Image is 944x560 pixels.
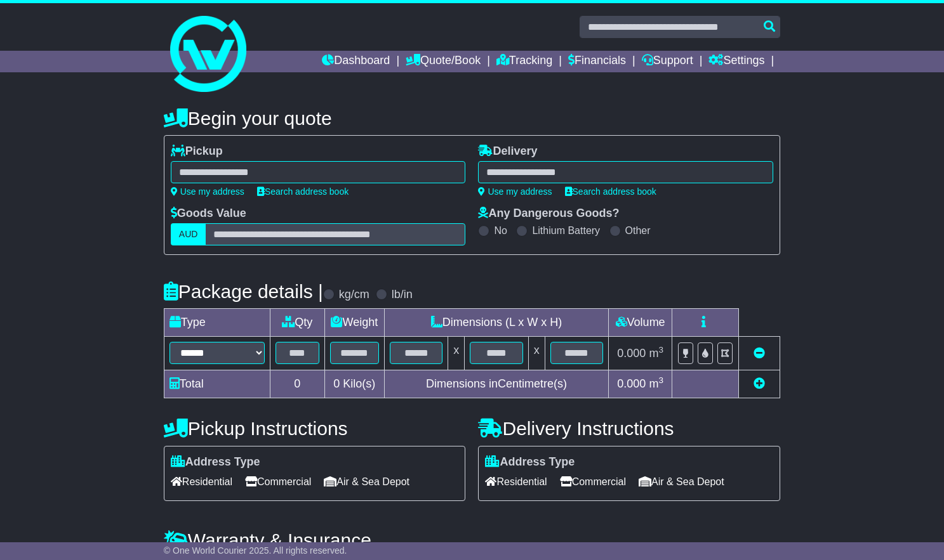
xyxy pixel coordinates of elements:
[478,186,552,197] a: Use my address
[270,309,324,337] td: Qty
[171,145,223,159] label: Pickup
[171,186,244,197] a: Use my address
[406,51,481,72] a: Quote/Book
[245,472,311,492] span: Commercial
[257,186,349,197] a: Search address book
[384,309,608,337] td: Dimensions (L x W x H)
[642,51,693,72] a: Support
[164,281,323,302] h4: Package details |
[164,370,270,398] td: Total
[568,51,626,72] a: Financials
[625,225,651,237] label: Other
[171,223,206,245] label: AUD
[333,377,340,390] span: 0
[164,545,347,556] span: © One World Courier 2025. All rights reserved.
[448,337,465,370] td: x
[754,377,765,390] a: Add new item
[609,309,672,337] td: Volume
[478,207,619,221] label: Any Dangerous Goods?
[164,108,780,129] h4: Begin your quote
[392,288,413,302] label: lb/in
[658,375,663,385] sup: 3
[532,225,600,237] label: Lithium Battery
[649,377,663,390] span: m
[322,51,390,72] a: Dashboard
[164,418,466,439] h4: Pickup Instructions
[485,455,575,469] label: Address Type
[496,51,552,72] a: Tracking
[708,51,764,72] a: Settings
[270,370,324,398] td: 0
[478,145,537,159] label: Delivery
[649,347,663,360] span: m
[171,455,260,469] label: Address Type
[658,345,663,355] sup: 3
[528,337,545,370] td: x
[485,472,547,492] span: Residential
[339,288,369,302] label: kg/cm
[324,370,384,398] td: Kilo(s)
[171,207,246,221] label: Goods Value
[164,530,780,550] h4: Warranty & Insurance
[478,418,780,439] h4: Delivery Instructions
[324,309,384,337] td: Weight
[639,472,724,492] span: Air & Sea Depot
[560,472,626,492] span: Commercial
[494,225,507,237] label: No
[754,347,765,360] a: Remove this item
[171,472,232,492] span: Residential
[324,472,409,492] span: Air & Sea Depot
[565,186,656,197] a: Search address book
[617,377,646,390] span: 0.000
[164,309,270,337] td: Type
[384,370,608,398] td: Dimensions in Centimetre(s)
[617,347,646,360] span: 0.000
